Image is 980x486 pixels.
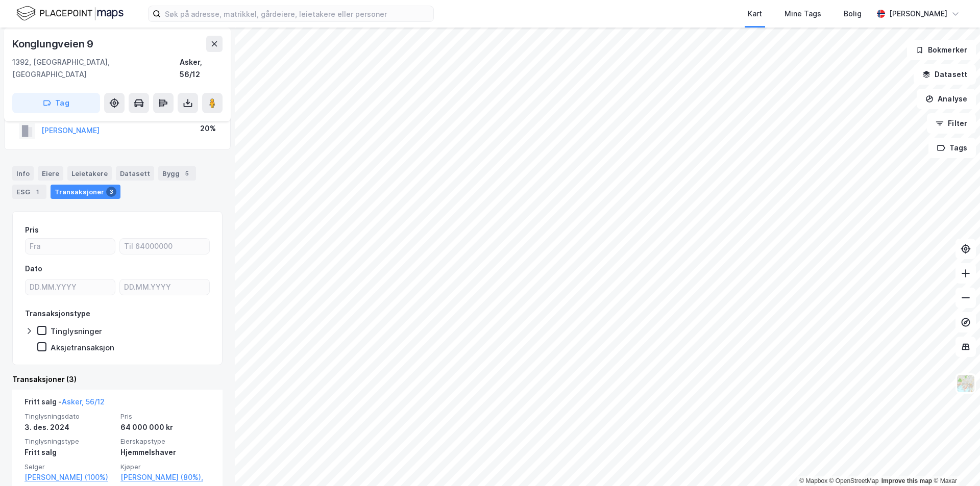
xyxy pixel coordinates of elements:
[25,308,90,320] div: Transaksjonstype
[12,56,180,81] div: 1392, [GEOGRAPHIC_DATA], [GEOGRAPHIC_DATA]
[120,412,210,421] span: Pris
[62,397,105,406] a: Asker, 56/12
[24,421,114,433] div: 3. des. 2024
[927,113,976,134] button: Filter
[928,138,976,158] button: Tags
[24,463,114,471] span: Selger
[158,166,196,181] div: Bygg
[844,8,862,20] div: Bolig
[907,40,976,60] button: Bokmerker
[26,239,115,254] input: Fra
[182,168,192,178] div: 5
[120,239,209,254] input: Til 64000000
[24,412,114,421] span: Tinglysningsdato
[120,471,210,483] a: [PERSON_NAME] (80%),
[120,421,210,433] div: 64 000 000 kr
[116,166,154,181] div: Datasett
[12,166,34,181] div: Info
[12,36,95,52] div: Konglungveien 9
[881,477,932,484] a: Improve this map
[106,187,116,197] div: 3
[200,122,216,135] div: 20%
[25,263,42,275] div: Dato
[161,6,433,21] input: Søk på adresse, matrikkel, gårdeiere, leietakere eller personer
[24,396,105,412] div: Fritt salg -
[956,374,975,393] img: Z
[67,166,112,181] div: Leietakere
[917,89,976,109] button: Analyse
[24,471,114,483] a: [PERSON_NAME] (100%)
[32,187,42,197] div: 1
[51,343,114,352] div: Aksjetransaksjon
[785,8,821,20] div: Mine Tags
[51,185,120,199] div: Transaksjoner
[12,93,100,113] button: Tag
[12,185,46,199] div: ESG
[748,8,762,20] div: Kart
[120,437,210,446] span: Eierskapstype
[120,463,210,471] span: Kjøper
[929,437,980,486] iframe: Chat Widget
[829,477,879,484] a: OpenStreetMap
[180,56,223,81] div: Asker, 56/12
[38,166,63,181] div: Eiere
[16,5,124,22] img: logo.f888ab2527a4732fd821a326f86c7f29.svg
[914,64,976,85] button: Datasett
[799,477,827,484] a: Mapbox
[12,373,223,386] div: Transaksjoner (3)
[120,446,210,458] div: Hjemmelshaver
[889,8,947,20] div: [PERSON_NAME]
[26,279,115,295] input: DD.MM.YYYY
[51,326,102,336] div: Tinglysninger
[25,224,39,236] div: Pris
[120,279,209,295] input: DD.MM.YYYY
[24,437,114,446] span: Tinglysningstype
[24,446,114,458] div: Fritt salg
